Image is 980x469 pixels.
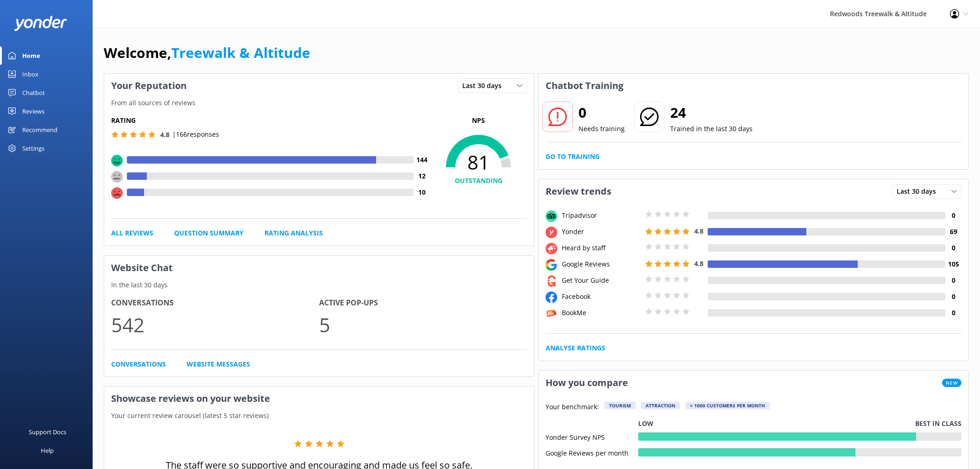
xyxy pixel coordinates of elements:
h2: 24 [670,101,753,124]
div: Attraction [641,402,680,409]
div: Home [22,46,40,65]
div: Inbox [22,65,38,83]
h4: 105 [945,259,961,269]
h4: Active Pop-ups [319,297,527,309]
p: From all sources of reviews [104,98,534,108]
div: Help [41,441,54,460]
div: Settings [22,139,44,158]
h3: Chatbot Training [539,74,630,98]
h3: How you compare [539,371,635,395]
div: Heard by staff [559,243,643,253]
p: In the last 30 days [104,280,534,290]
div: Chatbot [22,83,45,102]
div: Reviews [22,102,44,120]
p: Trained in the last 30 days [670,124,753,134]
p: NPS [430,115,527,126]
div: Recommend [22,120,57,139]
h4: 0 [945,308,961,318]
a: Question Summary [174,228,244,238]
a: Rating Analysis [264,228,323,238]
div: Facebook [559,292,643,302]
p: 542 [111,309,319,340]
p: Your benchmark: [546,402,599,413]
div: Yonder Survey NPS [546,432,638,441]
h4: 0 [945,243,961,253]
h4: OUTSTANDING [430,176,527,186]
p: | 166 responses [172,129,219,139]
p: Low [638,418,653,429]
h3: Your Reputation [104,74,194,98]
h3: Review trends [539,179,618,203]
a: Analyse Ratings [546,343,605,353]
a: Website Messages [187,359,250,369]
div: Support Docs [29,423,66,441]
div: BookMe [559,308,643,318]
span: 4.8 [160,130,170,139]
img: yonder-white-logo.png [14,16,67,31]
h3: Showcase reviews on your website [104,387,534,411]
div: Google Reviews [559,259,643,269]
h4: 0 [945,292,961,302]
h2: 0 [578,101,625,124]
a: Treewalk & Altitude [171,43,310,62]
div: Get Your Guide [559,275,643,285]
span: 4.8 [694,227,704,235]
div: Tourism [604,402,635,409]
span: New [942,379,961,387]
h1: Welcome, [104,42,310,64]
div: Google Reviews per month [546,448,638,456]
p: Your current review carousel (latest 5 star reviews) [104,411,534,421]
h4: 12 [414,171,430,181]
span: 81 [430,151,527,174]
h4: 69 [945,227,961,237]
h4: 0 [945,210,961,221]
h4: 144 [414,155,430,165]
p: 5 [319,309,527,340]
div: Tripadvisor [559,210,643,221]
h4: 10 [414,187,430,197]
a: All Reviews [111,228,153,238]
h4: Conversations [111,297,319,309]
span: Last 30 days [462,81,507,91]
span: Last 30 days [897,186,942,196]
p: Best in class [915,418,961,429]
h5: Rating [111,115,430,126]
h3: Website Chat [104,256,534,280]
h4: 0 [945,275,961,285]
a: Go to Training [546,152,600,162]
p: Needs training [578,124,625,134]
div: > 1000 customers per month [685,402,770,409]
a: Conversations [111,359,166,369]
span: 4.8 [694,259,704,268]
div: Yonder [559,227,643,237]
